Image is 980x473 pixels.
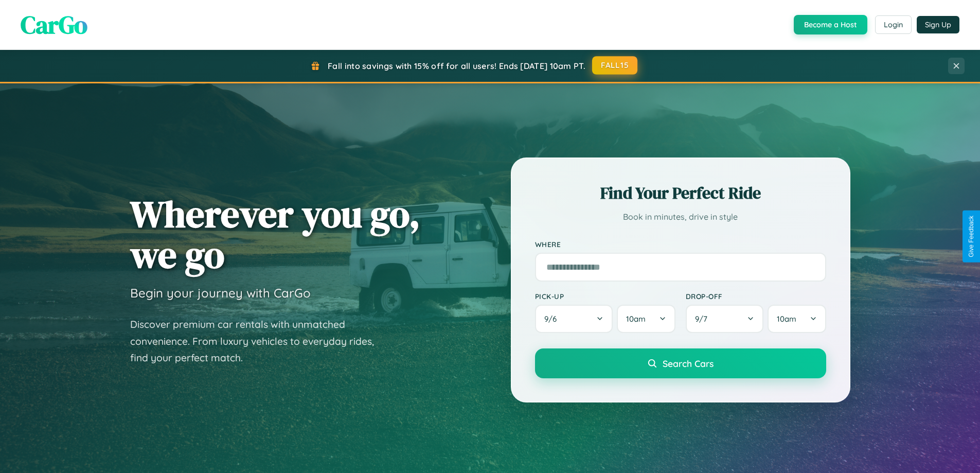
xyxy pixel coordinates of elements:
[130,316,387,366] p: Discover premium car rentals with unmatched convenience. From luxury vehicles to everyday rides, ...
[768,305,826,333] button: 10am
[130,194,420,275] h1: Wherever you go, we go
[535,348,826,378] button: Search Cars
[626,314,646,324] span: 10am
[130,285,311,301] h3: Begin your journey with CarGo
[21,8,87,42] span: CarGo
[794,15,867,34] button: Become a Host
[617,305,675,333] button: 10am
[663,358,714,369] span: Search Cars
[592,56,637,75] button: FALL15
[535,182,826,204] h2: Find Your Perfect Ride
[535,305,613,333] button: 9/6
[777,314,796,324] span: 10am
[917,16,959,33] button: Sign Up
[535,292,675,301] label: Pick-up
[695,314,712,324] span: 9 / 7
[875,15,912,34] button: Login
[544,314,562,324] span: 9 / 6
[535,209,826,224] p: Book in minutes, drive in style
[968,216,975,257] div: Give Feedback
[686,292,826,301] label: Drop-off
[686,305,764,333] button: 9/7
[328,61,585,71] span: Fall into savings with 15% off for all users! Ends [DATE] 10am PT.
[535,240,826,249] label: Where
